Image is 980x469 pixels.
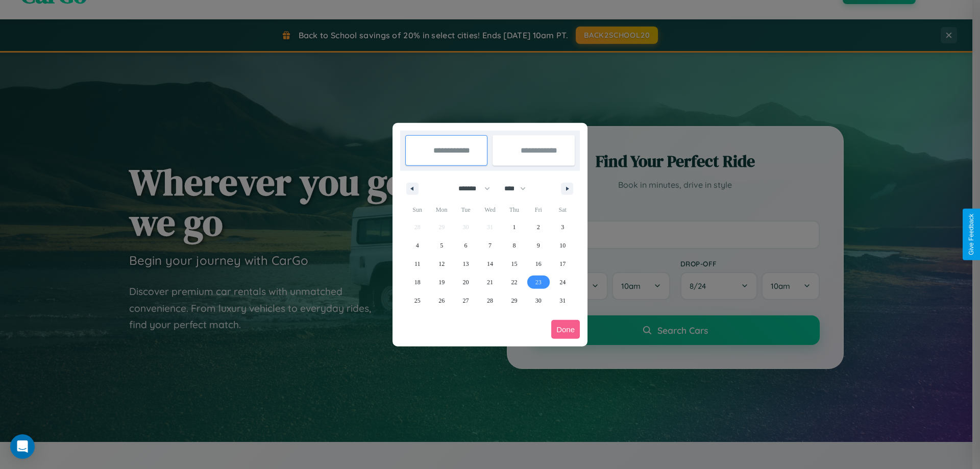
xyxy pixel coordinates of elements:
button: 7 [478,236,502,255]
button: 12 [429,255,453,273]
button: Done [551,320,580,339]
button: 30 [526,291,550,310]
button: 19 [429,273,453,291]
span: Sun [405,202,429,218]
div: Give Feedback [968,214,975,255]
button: 5 [429,236,453,255]
button: 4 [405,236,429,255]
button: 9 [526,236,550,255]
button: 18 [405,273,429,291]
span: 31 [559,291,566,310]
span: Mon [429,202,453,218]
button: 26 [429,291,453,310]
span: 14 [487,255,493,273]
button: 16 [526,255,550,273]
span: 3 [561,218,564,236]
span: Wed [478,202,502,218]
button: 25 [405,291,429,310]
button: 1 [502,218,526,236]
button: 2 [526,218,550,236]
div: Open Intercom Messenger [10,434,35,459]
button: 13 [454,255,478,273]
span: 8 [512,236,516,255]
span: 20 [463,273,469,291]
span: Thu [502,202,526,218]
button: 10 [551,236,575,255]
span: Sat [551,202,575,218]
span: 26 [438,291,445,310]
button: 22 [502,273,526,291]
span: 11 [414,255,421,273]
button: 20 [454,273,478,291]
span: 19 [438,273,445,291]
span: 10 [559,236,566,255]
button: 11 [405,255,429,273]
span: 21 [487,273,493,291]
span: Tue [454,202,478,218]
span: 24 [559,273,566,291]
button: 3 [551,218,575,236]
span: 2 [537,218,540,236]
span: 12 [438,255,445,273]
button: 21 [478,273,502,291]
span: 9 [537,236,540,255]
span: 6 [464,236,468,255]
button: 27 [454,291,478,310]
span: 22 [511,273,517,291]
button: 8 [502,236,526,255]
span: 13 [463,255,469,273]
button: 17 [551,255,575,273]
span: 25 [414,291,421,310]
button: 14 [478,255,502,273]
span: 5 [440,236,443,255]
span: 17 [559,255,566,273]
button: 28 [478,291,502,310]
span: 1 [512,218,516,236]
span: 28 [487,291,493,310]
span: 7 [488,236,492,255]
span: 15 [511,255,517,273]
button: 6 [454,236,478,255]
span: 30 [535,291,542,310]
button: 29 [502,291,526,310]
button: 31 [551,291,575,310]
span: Fri [526,202,550,218]
button: 15 [502,255,526,273]
span: 16 [535,255,542,273]
span: 18 [414,273,421,291]
span: 27 [463,291,469,310]
span: 4 [416,236,419,255]
span: 29 [511,291,517,310]
button: 24 [551,273,575,291]
button: 23 [526,273,550,291]
span: 23 [535,273,542,291]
